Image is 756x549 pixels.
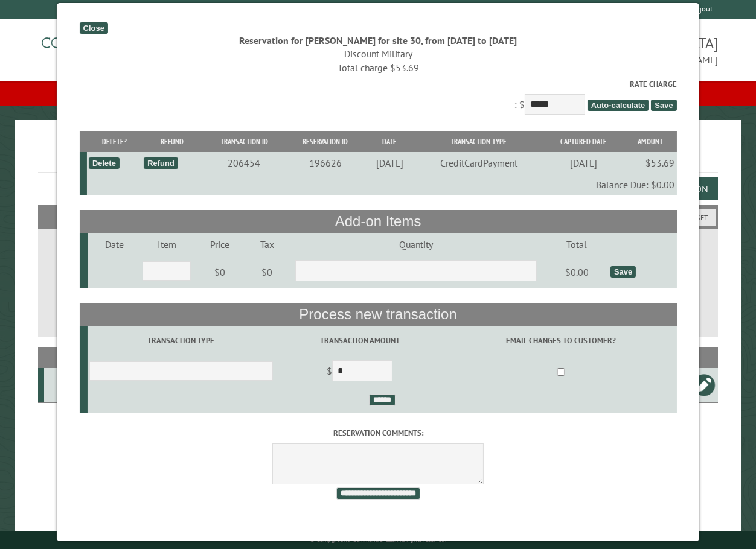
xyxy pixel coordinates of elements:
td: Item [141,233,193,255]
div: Refund [144,157,178,169]
td: Price [193,233,246,255]
small: © Campground Commander LLC. All rights reserved. [310,536,446,544]
label: Transaction Type [89,335,273,346]
td: $0.00 [545,255,609,289]
td: $53.69 [624,152,677,174]
div: Reservation for [PERSON_NAME] for site 30, from [DATE] to [DATE] [79,34,676,47]
th: Transaction ID [202,131,286,152]
td: Tax [246,233,287,255]
td: $0 [193,255,246,289]
h1: Reservations [38,139,719,173]
td: $ [275,355,445,389]
td: Total [545,233,609,255]
span: Save [651,100,676,111]
th: Amount [624,131,677,152]
label: Reservation comments: [79,427,676,439]
label: Rate Charge [79,78,676,90]
div: Save [610,266,636,278]
label: Email changes to customer? [447,335,674,346]
th: Captured Date [543,131,625,152]
td: [DATE] [365,152,414,174]
div: 30 [49,379,83,391]
div: : $ [79,78,676,118]
td: Date [88,233,140,255]
th: Reservation ID [286,131,365,152]
div: Discount Military Total charge $53.69 [79,47,676,74]
td: Balance Due: $0.00 [87,174,677,195]
img: Campground Commander [38,24,189,71]
td: [DATE] [543,152,625,174]
h2: Filters [38,205,719,228]
th: Date [365,131,414,152]
div: Delete [89,157,120,169]
span: Auto-calculate [588,100,649,111]
td: CreditCardPayment [414,152,543,174]
label: Transaction Amount [277,335,443,346]
th: Transaction Type [414,131,543,152]
td: Quantity [287,233,545,255]
th: Delete? [87,131,142,152]
th: Add-on Items [79,210,676,233]
div: Close [79,22,107,34]
th: Refund [142,131,202,152]
td: 206454 [202,152,286,174]
td: $0 [246,255,287,289]
td: 196626 [286,152,365,174]
th: Process new transaction [79,303,676,326]
th: Site [44,347,85,368]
